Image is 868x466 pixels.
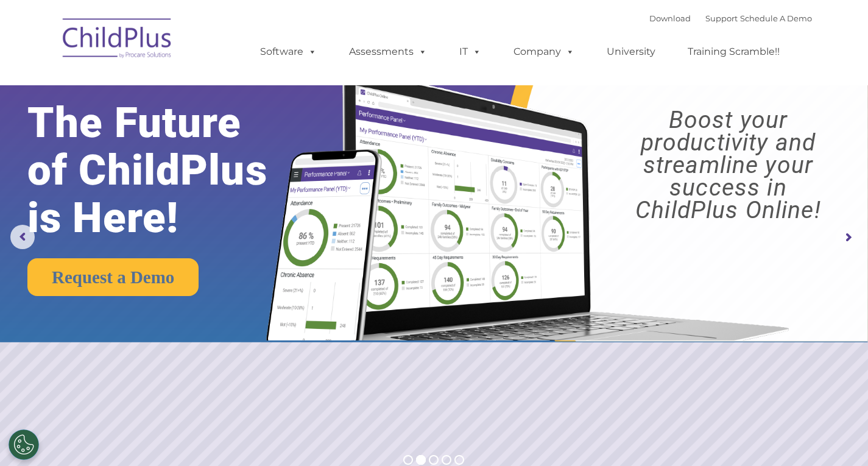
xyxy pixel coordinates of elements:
[337,40,439,64] a: Assessments
[57,10,178,71] img: ChildPlus by Procare Solutions
[27,99,305,242] rs-layer: The Future of ChildPlus is Here!
[649,13,812,23] font: |
[705,13,738,23] a: Support
[169,80,206,90] span: Last name
[599,109,857,222] rs-layer: Boost your productivity and streamline your success in ChildPlus Online!
[501,40,587,64] a: Company
[676,40,792,64] a: Training Scramble!!
[9,429,39,460] button: Cookies Settings
[169,130,221,139] span: Phone number
[248,40,329,64] a: Software
[447,40,493,64] a: IT
[595,40,668,64] a: University
[649,13,691,23] a: Download
[27,258,199,296] a: Request a Demo
[740,13,812,23] a: Schedule A Demo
